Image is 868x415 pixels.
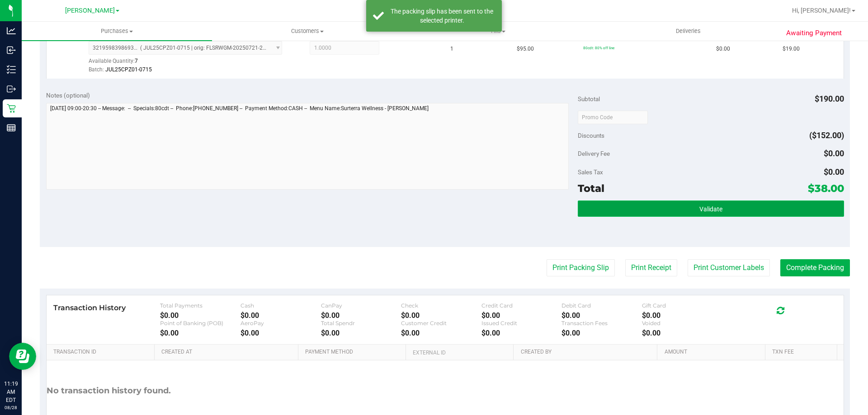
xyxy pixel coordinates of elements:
span: $0.00 [824,167,844,177]
span: 7 [135,58,138,64]
inline-svg: Outbound [7,84,16,93]
span: Awaiting Payment [786,28,842,38]
span: Subtotal [578,95,600,103]
inline-svg: Inventory [7,65,16,74]
p: 11:19 AM EDT [4,380,18,404]
a: Deliveries [593,22,783,41]
span: $19.00 [783,45,800,53]
div: $0.00 [561,329,642,337]
span: Delivery Fee [578,150,610,157]
div: $0.00 [321,329,401,337]
div: Check [401,302,481,309]
inline-svg: Inbound [7,46,16,55]
div: $0.00 [241,311,321,320]
span: Validate [699,205,722,213]
div: $0.00 [160,311,241,320]
div: $0.00 [160,329,241,337]
button: Validate [578,201,844,217]
span: Deliveries [664,27,713,35]
span: Sales Tax [578,168,603,176]
div: Gift Card [642,302,722,309]
iframe: Resource center [9,343,36,370]
div: Cash [241,302,321,309]
span: Batch: [89,66,104,73]
th: External ID [406,345,513,361]
span: $38.00 [808,182,844,195]
button: Complete Packing [780,259,850,276]
span: [PERSON_NAME] [65,7,115,14]
div: $0.00 [241,329,321,337]
button: Print Packing Slip [547,259,615,276]
span: $95.00 [517,45,534,53]
div: Transaction Fees [561,320,642,326]
a: Created At [161,349,294,356]
div: Available Quantity: [89,55,292,72]
div: $0.00 [481,311,562,320]
span: $0.00 [824,149,844,158]
input: Promo Code [578,111,648,124]
a: Customers [212,22,402,41]
a: Transaction ID [53,349,151,356]
div: $0.00 [642,329,722,337]
span: ($152.00) [809,131,844,140]
a: Created By [521,349,654,356]
a: Txn Fee [772,349,833,356]
span: Customers [212,27,402,35]
div: $0.00 [561,311,642,320]
div: $0.00 [401,329,481,337]
div: Total Payments [160,302,241,309]
div: Issued Credit [481,320,562,326]
inline-svg: Analytics [7,26,16,35]
span: 1 [450,45,453,53]
button: Print Receipt [625,259,677,276]
p: 08/28 [4,404,18,411]
div: Customer Credit [401,320,481,326]
inline-svg: Retail [7,104,16,113]
div: Point of Banking (POB) [160,320,241,326]
div: AeroPay [241,320,321,326]
div: $0.00 [401,311,481,320]
span: Discounts [578,127,604,144]
span: $190.00 [815,94,844,103]
span: Hi, [PERSON_NAME]! [792,7,851,14]
div: $0.00 [321,311,401,320]
div: Total Spendr [321,320,401,326]
a: Purchases [22,22,212,41]
span: $0.00 [716,45,730,53]
span: Purchases [22,27,212,35]
div: Debit Card [561,302,642,309]
span: JUL25CPZ01-0715 [105,66,152,73]
div: CanPay [321,302,401,309]
a: Amount [665,349,762,356]
div: $0.00 [642,311,722,320]
button: Print Customer Labels [688,259,770,276]
span: 80cdt: 80% off line [583,46,614,50]
div: $0.00 [481,329,562,337]
a: Payment Method [305,349,402,356]
div: The packing slip has been sent to the selected printer. [389,7,495,25]
span: Notes (optional) [46,92,90,99]
inline-svg: Reports [7,123,16,132]
div: Voided [642,320,722,326]
span: Total [578,182,604,195]
div: Credit Card [481,302,562,309]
